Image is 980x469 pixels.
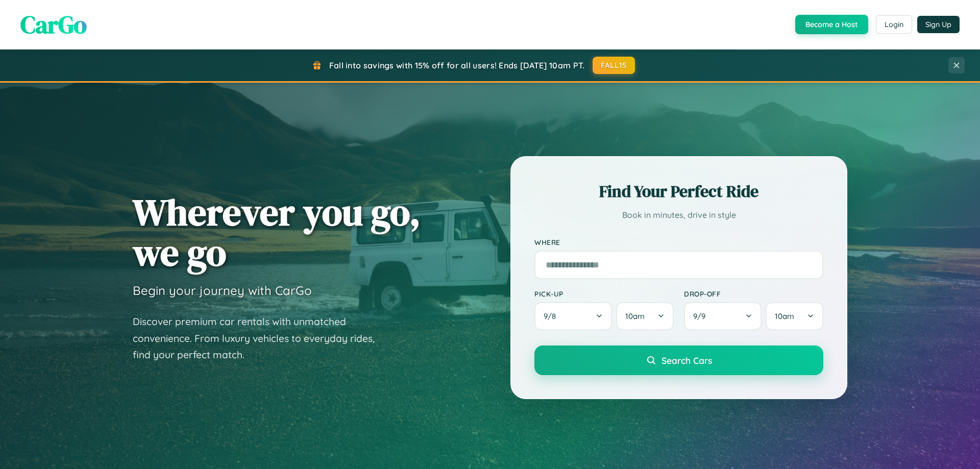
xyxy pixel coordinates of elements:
[329,60,585,70] span: Fall into savings with 15% off for all users! Ends [DATE] 10am PT.
[693,311,710,321] span: 9 / 9
[684,302,762,330] button: 9/9
[616,302,674,330] button: 10am
[534,238,823,246] label: Where
[661,355,712,366] span: Search Cars
[775,311,794,321] span: 10am
[534,180,823,203] h2: Find Your Perfect Ride
[593,57,635,74] button: FALL15
[534,302,612,330] button: 9/8
[876,15,912,34] button: Login
[133,283,312,298] h3: Begin your journey with CarGo
[795,15,868,34] button: Become a Host
[534,289,674,298] label: Pick-up
[20,8,87,41] span: CarGo
[133,192,421,273] h1: Wherever you go, we go
[534,208,823,223] p: Book in minutes, drive in style
[544,311,561,321] span: 9 / 8
[917,16,960,33] button: Sign Up
[625,311,645,321] span: 10am
[684,289,823,298] label: Drop-off
[534,345,823,375] button: Search Cars
[766,302,823,330] button: 10am
[133,313,388,363] p: Discover premium car rentals with unmatched convenience. From luxury vehicles to everyday rides, ...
